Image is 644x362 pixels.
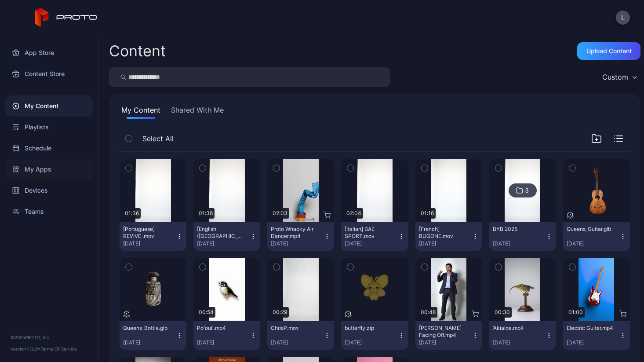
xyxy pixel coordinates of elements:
div: [DATE] [271,339,324,346]
button: [English ([GEOGRAPHIC_DATA])] REVIVE .mov[DATE] [193,222,260,251]
button: Upload Content [577,42,640,60]
div: Custom [602,73,628,81]
div: [DATE] [493,240,546,247]
button: Queens_Guitar.glb[DATE] [563,222,630,251]
div: Queens_Bottle.glb [123,325,171,332]
div: [DATE] [197,240,250,247]
div: Content [109,44,166,59]
div: Proto Whacky Air Dancer.mp4 [271,226,319,240]
button: Proto Whacky Air Dancer.mp4[DATE] [267,222,334,251]
div: [Portuguese] REVIVE .mov [123,226,171,240]
div: [Italian] BAE SPORT.mov [345,226,393,240]
button: L [616,11,630,25]
div: [French] BUGONE.mov [419,226,467,240]
div: Queens_Guitar.glb [567,226,615,233]
a: Schedule [5,138,93,159]
button: butterfly.zip[DATE] [341,321,408,350]
span: Select All [142,133,174,144]
div: [DATE] [123,240,176,247]
div: Upload Content [586,48,632,55]
button: ChrisP.mov[DATE] [267,321,334,350]
a: My Apps [5,159,93,180]
button: Electric Guitar.mp4[DATE] [563,321,630,350]
div: [English (New Zealand)] REVIVE .mov [197,226,245,240]
a: App Store [5,42,93,63]
button: ‘Akialoa.mp4[DATE] [489,321,556,350]
div: butterfly.zip [345,325,393,332]
a: My Content [5,95,93,117]
button: Custom [598,67,640,87]
span: Version 1.12.0 • [11,346,40,351]
div: Electric Guitar.mp4 [567,325,615,332]
button: [Italian] BAE SPORT.mov[DATE] [341,222,408,251]
div: [DATE] [197,339,250,346]
div: BYB 2025 [493,226,541,233]
a: Content Store [5,63,93,84]
button: [PERSON_NAME] Facing Off.mp4[DATE] [415,321,482,350]
div: [DATE] [567,240,619,247]
div: Poʻouli.mp4 [197,325,245,332]
div: ChrisP.mov [271,325,319,332]
div: [DATE] [419,240,472,247]
div: [DATE] [567,339,619,346]
div: [DATE] [345,339,397,346]
button: My Content [120,105,162,119]
div: 3 [525,186,529,194]
div: [DATE] [123,339,176,346]
button: [Portuguese] REVIVE .mov[DATE] [120,222,186,251]
div: [DATE] [493,339,546,346]
a: Playlists [5,117,93,138]
button: Shared With Me [169,105,226,119]
a: Terms Of Service [40,346,77,351]
div: [DATE] [345,240,397,247]
div: [DATE] [271,240,324,247]
div: © 2025 PROTO, Inc. [11,334,87,341]
div: ‘Akialoa.mp4 [493,325,541,332]
a: Devices [5,180,93,201]
button: Poʻouli.mp4[DATE] [193,321,260,350]
button: Queens_Bottle.glb[DATE] [120,321,186,350]
a: Teams [5,201,93,222]
div: Manny Pacquiao Facing Off.mp4 [419,325,467,339]
button: BYB 2025[DATE] [489,222,556,251]
button: [French] BUGONE.mov[DATE] [415,222,482,251]
div: [DATE] [419,339,472,346]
